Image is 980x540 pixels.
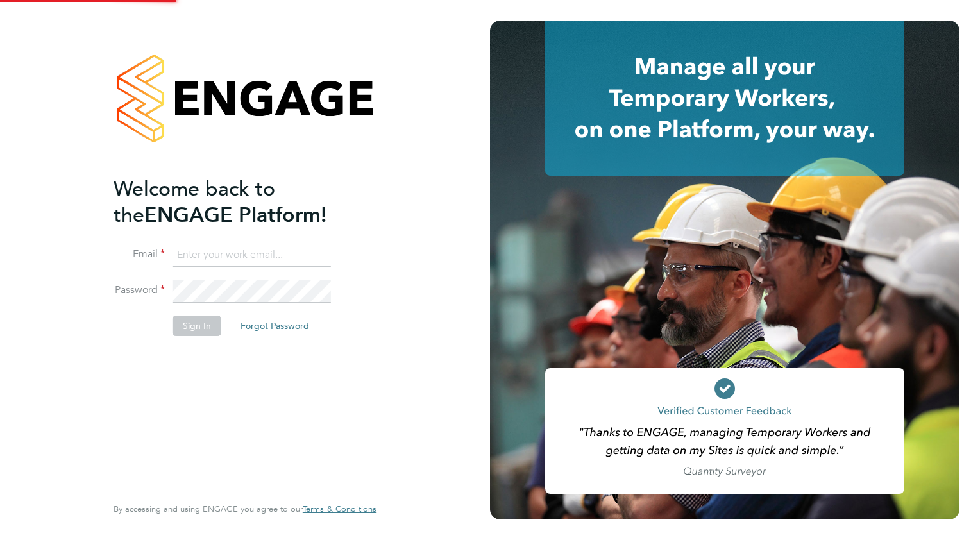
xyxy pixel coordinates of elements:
label: Email [114,248,165,261]
h2: ENGAGE Platform! [114,176,364,228]
span: Terms & Conditions [303,503,376,514]
label: Password [114,283,165,297]
button: Sign In [173,316,221,336]
a: Terms & Conditions [303,504,376,514]
input: Enter your work email... [173,244,331,267]
span: By accessing and using ENGAGE you agree to our [114,503,376,514]
button: Forgot Password [230,316,319,336]
span: Welcome back to the [114,176,275,228]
